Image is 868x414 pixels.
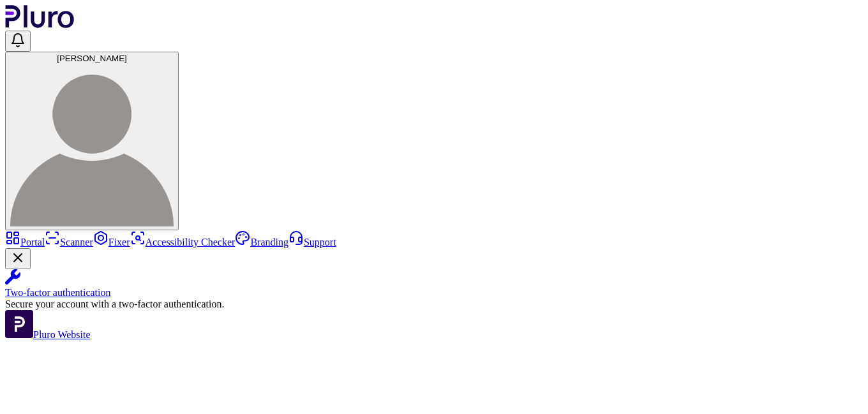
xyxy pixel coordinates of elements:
div: Two-factor authentication [5,287,863,299]
a: Portal [5,237,45,248]
img: Dolores Estrella [10,63,174,226]
a: Branding [235,237,288,248]
a: Two-factor authentication [5,269,863,299]
a: Support [288,237,336,248]
button: [PERSON_NAME]Dolores Estrella [5,52,179,230]
a: Fixer [93,237,130,248]
button: Close Two-factor authentication notification [5,248,31,269]
a: Logo [5,19,75,30]
button: Open notifications, you have undefined new notifications [5,31,31,52]
aside: Sidebar menu [5,230,863,341]
a: Scanner [45,237,93,248]
span: [PERSON_NAME] [57,54,127,63]
a: Open Pluro Website [5,329,91,340]
a: Accessibility Checker [130,237,236,248]
div: Secure your account with a two-factor authentication. [5,299,863,310]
